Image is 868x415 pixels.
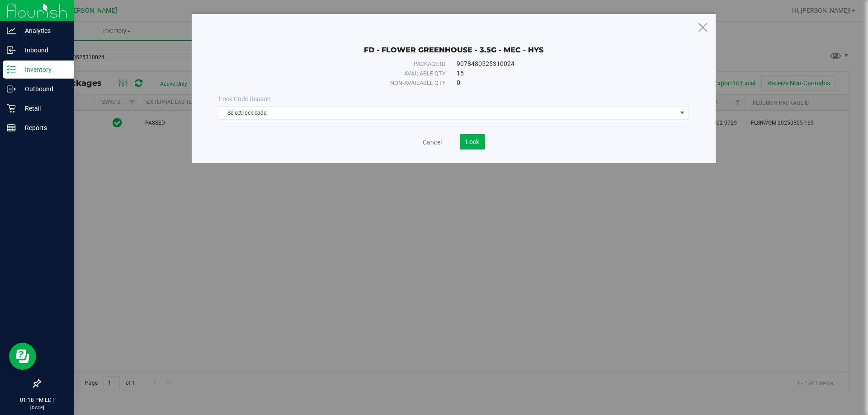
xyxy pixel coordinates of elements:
p: [DATE] [4,404,70,411]
span: Lock Code Reason [219,95,271,103]
div: 15 [457,69,668,78]
p: Reports [16,122,70,133]
div: Package ID [239,60,446,69]
span: select [677,107,688,119]
div: 9078480525310024 [457,59,668,69]
inline-svg: Reports [7,123,16,132]
div: FD - FLOWER GREENHOUSE - 3.5G - MEC - HYS [219,32,689,55]
span: Select lock code [219,107,677,119]
p: Inventory [16,64,70,75]
div: Non-available qty [239,79,446,88]
inline-svg: Inventory [7,65,16,74]
inline-svg: Analytics [7,26,16,35]
div: Available qty [239,69,446,78]
p: Retail [16,103,70,114]
a: Cancel [423,138,442,147]
inline-svg: Inbound [7,46,16,55]
inline-svg: Retail [7,104,16,113]
p: Outbound [16,84,70,94]
iframe: Resource center [9,343,36,370]
p: Inbound [16,45,70,56]
span: Lock [466,138,479,145]
div: 0 [457,78,668,88]
inline-svg: Outbound [7,84,16,93]
p: 01:18 PM EDT [4,396,70,404]
button: Lock [460,134,485,149]
p: Analytics [16,25,70,36]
